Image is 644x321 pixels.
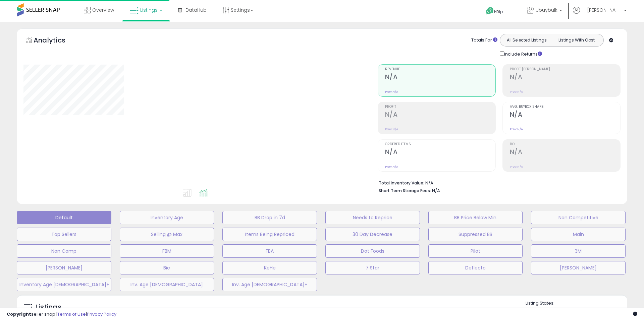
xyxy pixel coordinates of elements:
button: BB Drop in 7d [222,211,317,224]
button: Selling @ Max [120,228,214,241]
h2: N/A [510,73,620,82]
li: N/A [379,178,615,186]
button: Default [17,211,111,224]
button: Items Being Repriced [222,228,317,241]
a: Hi [PERSON_NAME] [573,7,627,22]
button: Suppressed BB [428,228,523,241]
button: All Selected Listings [502,36,552,45]
h2: N/A [510,148,620,157]
span: Ubuybulk [536,7,557,13]
b: Short Term Storage Fees: [379,188,431,193]
span: ROI [510,143,620,146]
button: Inventory Age [120,211,214,224]
h2: N/A [510,111,620,120]
small: Prev: N/A [510,127,523,131]
span: Avg. Buybox Share [510,105,620,109]
a: Help [481,2,516,22]
i: Get Help [486,7,494,15]
button: [PERSON_NAME] [17,261,111,274]
span: Overview [92,7,114,13]
span: Listings [140,7,158,13]
button: Inv. Age [DEMOGRAPHIC_DATA]+ [222,278,317,291]
button: Non Competitive [531,211,626,224]
small: Prev: N/A [385,127,398,131]
h2: N/A [385,73,495,82]
button: 3M [531,244,626,258]
button: [PERSON_NAME] [531,261,626,274]
button: 7 Star [325,261,420,274]
span: N/A [432,187,440,194]
button: 30 Day Decrease [325,228,420,241]
h5: Analytics [34,35,78,47]
button: BB Price Below Min [428,211,523,224]
small: Prev: N/A [510,165,523,169]
span: Ordered Items [385,143,495,146]
button: KeHe [222,261,317,274]
h2: N/A [385,111,495,120]
span: Profit [PERSON_NAME] [510,68,620,71]
button: Bic [120,261,214,274]
button: Listings With Cost [551,36,601,45]
span: DataHub [185,7,207,13]
button: Pilot [428,244,523,258]
div: seller snap | | [7,311,116,318]
strong: Copyright [7,311,31,317]
span: Hi [PERSON_NAME] [582,7,622,13]
button: Deflecto [428,261,523,274]
button: Dot Foods [325,244,420,258]
button: Inv. Age [DEMOGRAPHIC_DATA] [120,278,214,291]
span: Help [494,9,503,14]
button: Main [531,228,626,241]
button: Inventory Age [DEMOGRAPHIC_DATA]+ [17,278,111,291]
span: Revenue [385,68,495,71]
small: Prev: N/A [385,90,398,94]
div: Include Returns [495,50,550,58]
button: Needs to Reprice [325,211,420,224]
div: Totals For [471,37,497,44]
button: Top Sellers [17,228,111,241]
h2: N/A [385,148,495,157]
span: Profit [385,105,495,109]
small: Prev: N/A [510,90,523,94]
button: FBM [120,244,214,258]
button: FBA [222,244,317,258]
b: Total Inventory Value: [379,180,424,186]
button: Non Comp [17,244,111,258]
small: Prev: N/A [385,165,398,169]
